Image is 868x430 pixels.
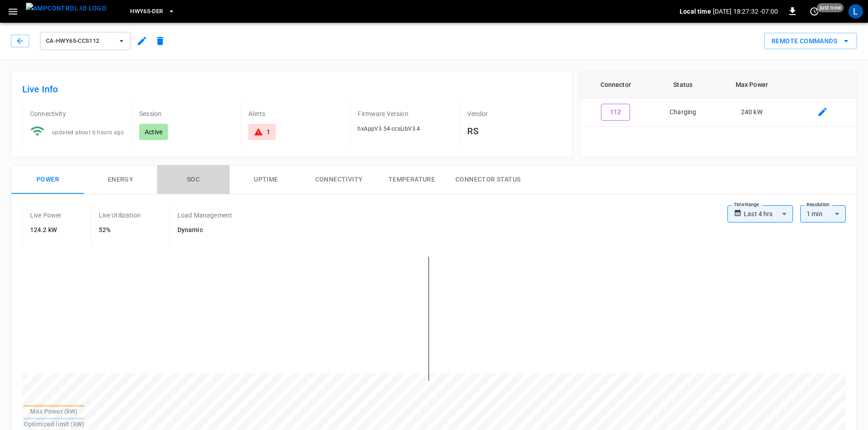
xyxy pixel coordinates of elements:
[580,71,651,98] th: Connector
[177,211,232,220] p: Load Management
[99,225,141,235] h6: 52%
[11,165,84,194] button: Power
[145,127,162,137] p: Active
[267,127,270,137] div: 1
[99,211,141,220] p: Live Utilization
[40,32,131,50] button: ca-hwy65-ccs112
[157,165,230,194] button: SOC
[448,165,528,194] button: Connector Status
[30,109,124,118] p: Connectivity
[764,33,857,50] div: remote commands options
[126,3,178,20] button: HWY65-DER
[248,109,343,118] p: Alerts
[375,165,448,194] button: Temperature
[680,7,711,16] p: Local time
[467,109,561,118] p: Vendor
[30,211,62,220] p: Live Power
[715,71,788,98] th: Max Power
[807,4,822,19] button: set refresh interval
[52,129,124,136] span: updated about 6 hours ago
[744,205,793,223] div: Last 4 hrs
[358,109,452,118] p: Firmware Version
[30,225,62,235] h6: 124.2 kW
[303,165,375,194] button: Connectivity
[715,98,788,126] td: 240 kW
[817,3,844,12] span: just now
[807,201,829,208] label: Resolution
[230,165,303,194] button: Uptime
[84,165,157,194] button: Energy
[651,71,715,98] th: Status
[651,98,715,126] td: Charging
[26,3,106,14] img: ampcontrol.io logo
[580,71,857,126] table: connector table
[22,82,561,96] h6: Live Info
[601,104,630,121] button: 112
[764,33,857,50] button: Remote Commands
[734,201,759,208] label: Time Range
[713,7,778,16] p: [DATE] 18:27:32 -07:00
[358,126,420,132] span: hxAppV3.54-ccsLibV3.4
[848,4,863,19] div: profile-icon
[130,6,163,17] span: HWY65-DER
[46,36,113,46] span: ca-hwy65-ccs112
[800,205,846,223] div: 1 min
[467,124,561,138] h6: RS
[177,225,232,235] h6: Dynamic
[139,109,233,118] p: Session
